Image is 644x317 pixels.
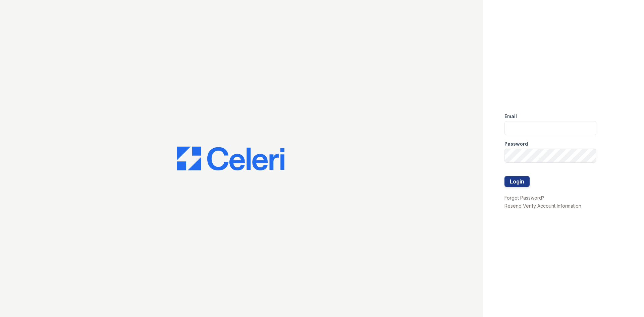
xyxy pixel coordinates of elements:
[504,176,530,187] button: Login
[177,147,284,171] img: CE_Logo_Blue-a8612792a0a2168367f1c8372b55b34899dd931a85d93a1a3d3e32e68fde9ad4.png
[504,195,544,201] a: Forgot Password?
[504,203,581,209] a: Resend Verify Account Information
[504,113,517,120] label: Email
[504,141,528,147] label: Password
